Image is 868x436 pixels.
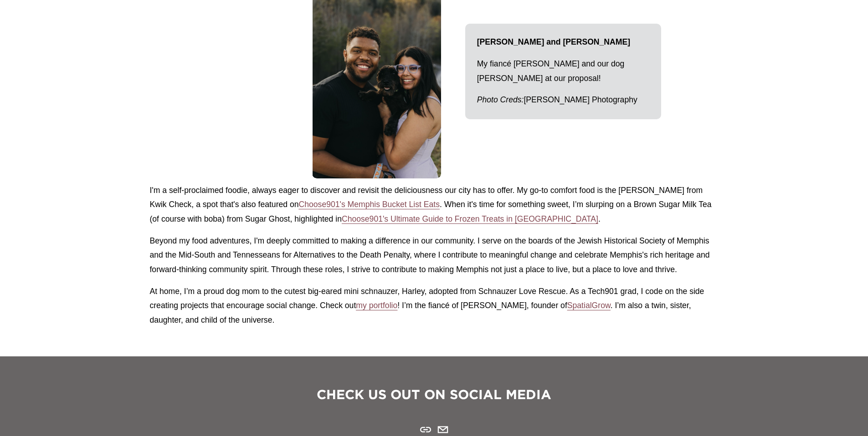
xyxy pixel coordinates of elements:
[149,284,718,328] p: At home, I’m a proud dog mom to the cutest big-eared mini schnauzer, Harley, adopted from Schnauz...
[235,385,633,403] h3: CHECK US OUT ON SOCIAL MEDIA
[477,57,649,86] p: My fiancé [PERSON_NAME] and our dog [PERSON_NAME] at our proposal!
[342,214,598,223] a: Choose901's Ultimate Guide to Frozen Treats in [GEOGRAPHIC_DATA]
[477,93,649,107] p: [PERSON_NAME] Photography
[149,183,718,227] p: I'm a self-proclaimed foodie, always eager to discover and revisit the deliciousness our city has...
[477,37,630,46] strong: [PERSON_NAME] and [PERSON_NAME]
[299,200,440,209] a: Choose901's Memphis Bucket List Eats
[477,95,524,104] em: Photo Creds:
[149,234,718,277] p: Beyond my food adventures, I'm deeply committed to making a difference in our community. I serve ...
[356,301,397,310] a: my portfolio
[567,301,611,310] a: SpatialGrow
[437,424,448,435] a: breunna@cityleadership.org
[420,424,431,435] a: URL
